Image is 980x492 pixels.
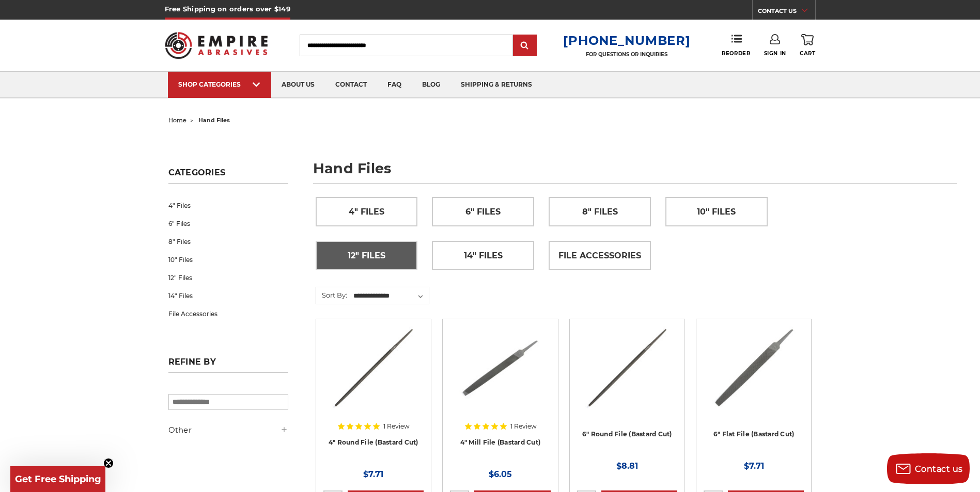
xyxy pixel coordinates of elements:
span: 4" Files [349,203,384,221]
a: 14" Files [168,287,288,305]
a: CONTACT US [758,5,815,20]
a: 4" Mill File (Bastard Cut) [460,438,541,446]
a: File Accessories [168,305,288,323]
a: 8" Files [549,198,650,226]
a: 8" Files [168,233,288,251]
a: about us [271,72,325,98]
span: 12" Files [348,247,385,265]
h5: Categories [168,168,288,184]
a: home [168,117,186,124]
input: Submit [515,36,535,56]
a: File Accessories [549,241,650,270]
img: 4 Inch Round File Bastard Cut, Double Cut [332,326,415,409]
a: 10" Files [666,198,767,226]
span: File Accessories [558,247,641,265]
a: 4" Mill File Bastard Cut [450,326,550,427]
span: $7.71 [363,469,383,479]
a: Cart [800,34,815,57]
span: $6.05 [489,469,512,479]
a: Reorder [722,34,750,56]
span: 10" Files [697,203,736,221]
img: 4" Mill File Bastard Cut [459,326,541,409]
button: Contact us [887,453,970,484]
span: hand files [198,117,230,124]
a: contact [325,72,377,98]
a: 6" Round File (Bastard Cut) [582,430,672,438]
span: Sign In [764,50,786,57]
span: Cart [800,50,815,57]
h5: Refine by [168,357,288,373]
p: FOR QUESTIONS OR INQUIRIES [563,51,690,58]
span: 1 Review [510,423,537,430]
div: Get Free ShippingClose teaser [10,466,105,492]
a: 4" Files [316,198,417,226]
button: Close teaser [103,458,114,468]
select: Sort By: [352,288,429,304]
a: 12" Files [168,269,288,287]
a: 12" Files [316,241,417,270]
div: SHOP CATEGORIES [178,80,261,88]
a: 6" Flat Bastard File [704,326,804,427]
a: 4 Inch Round File Bastard Cut, Double Cut [323,326,424,427]
a: [PHONE_NUMBER] [563,33,690,48]
label: Sort By: [316,287,347,303]
a: shipping & returns [450,72,542,98]
img: Empire Abrasives [165,25,268,65]
span: 1 Review [383,423,410,430]
a: 14" Files [432,241,534,270]
span: Get Free Shipping [15,473,101,485]
span: 6" Files [465,203,501,221]
a: 4" Files [168,196,288,215]
a: 6" Files [168,215,288,233]
a: 6" Files [432,198,534,226]
span: $8.81 [616,461,638,471]
img: 6 Inch Round File Bastard Cut, Double Cut [585,326,669,409]
a: 4" Round File (Bastard Cut) [329,438,418,446]
h1: hand files [313,161,957,184]
a: blog [412,72,450,98]
a: faq [377,72,412,98]
a: 6" Flat File (Bastard Cut) [713,430,795,438]
h5: Other [168,424,288,436]
a: 10" Files [168,251,288,269]
span: Reorder [722,50,750,57]
span: Contact us [915,464,963,474]
span: $7.71 [744,461,764,471]
span: 8" Files [582,203,618,221]
span: 14" Files [464,247,503,265]
a: 6 Inch Round File Bastard Cut, Double Cut [577,326,677,427]
img: 6" Flat Bastard File [712,326,796,409]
